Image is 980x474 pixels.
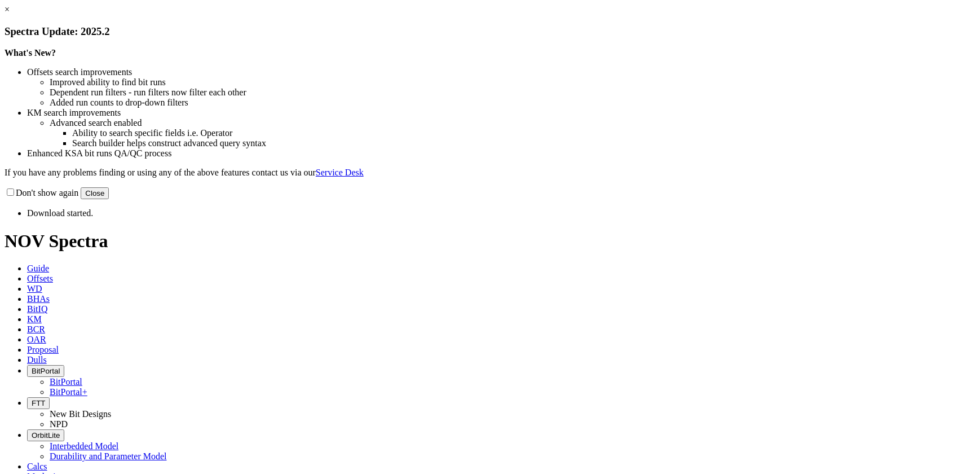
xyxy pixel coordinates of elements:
[27,274,53,283] span: Offsets
[72,138,975,148] li: Search builder helps construct advanced query syntax
[5,48,56,58] strong: What's New?
[5,25,975,38] h3: Spectra Update: 2025.2
[50,87,975,98] li: Dependent run filters - run filters now filter each other
[50,451,167,461] a: Durability and Parameter Model
[27,264,49,273] span: Guide
[27,355,47,365] span: Dulls
[27,462,47,471] span: Calcs
[32,431,60,440] span: OrbitLite
[27,67,975,77] li: Offsets search improvements
[5,5,10,14] a: ×
[27,324,45,334] span: BCR
[27,208,93,218] span: Download started.
[50,98,975,108] li: Added run counts to drop-down filters
[50,377,82,387] a: BitPortal
[27,345,59,354] span: Proposal
[50,409,111,419] a: New Bit Designs
[27,284,42,293] span: WD
[27,335,46,344] span: OAR
[50,77,975,87] li: Improved ability to find bit runs
[27,108,975,118] li: KM search improvements
[50,387,87,397] a: BitPortal+
[72,128,975,138] li: Ability to search specific fields i.e. Operator
[5,188,78,197] label: Don't show again
[50,441,118,451] a: Interbedded Model
[27,148,975,159] li: Enhanced KSA bit runs QA/QC process
[27,294,50,304] span: BHAs
[50,118,975,128] li: Advanced search enabled
[32,367,60,375] span: BitPortal
[27,314,42,324] span: KM
[81,187,109,199] button: Close
[32,399,45,407] span: FTT
[5,231,975,252] h1: NOV Spectra
[7,188,14,196] input: Don't show again
[27,304,47,314] span: BitIQ
[5,168,975,178] p: If you have any problems finding or using any of the above features contact us via our
[316,168,364,177] a: Service Desk
[50,419,68,429] a: NPD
